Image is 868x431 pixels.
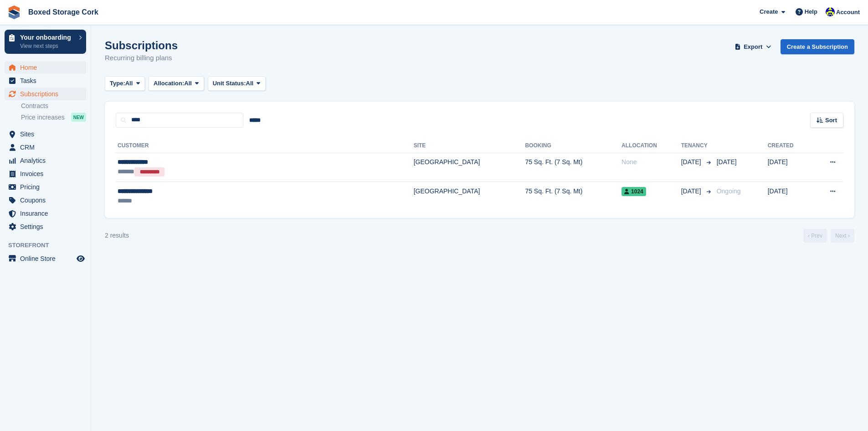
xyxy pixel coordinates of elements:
span: Settings [20,220,75,233]
span: Pricing [20,181,75,193]
span: Help [805,7,817,16]
span: Invoices [20,167,75,180]
h1: Subscriptions [105,39,178,52]
th: Customer [116,139,414,153]
img: Vincent [826,7,835,16]
span: Online Store [20,252,75,265]
div: None [621,157,681,167]
span: Unit Status: [213,79,246,88]
span: Price increases [21,113,65,122]
a: Price increases NEW [21,112,86,122]
span: Sort [825,116,837,125]
span: Account [836,8,860,17]
a: menu [5,61,86,74]
span: Export [744,42,762,52]
a: menu [5,252,86,265]
a: Previous [803,229,827,243]
span: All [184,79,192,88]
span: Analytics [20,154,75,167]
span: 1024 [621,187,646,196]
a: menu [5,220,86,233]
a: menu [5,88,86,100]
nav: Page [801,229,856,243]
span: All [246,79,254,88]
p: Recurring billing plans [105,53,178,63]
span: [DATE] [717,158,737,166]
div: NEW [71,113,86,122]
a: Your onboarding View next steps [5,30,86,54]
a: menu [5,207,86,220]
p: Your onboarding [20,34,74,41]
th: Created [768,139,812,153]
span: Allocation: [154,79,184,88]
button: Type: All [105,76,145,91]
span: Tasks [20,74,75,87]
span: Sites [20,128,75,140]
div: 2 results [105,231,129,240]
th: Site [414,139,525,153]
span: CRM [20,141,75,154]
a: Preview store [75,253,86,264]
span: Coupons [20,194,75,207]
a: Next [831,229,854,243]
a: Boxed Storage Cork [25,5,102,20]
th: Booking [525,139,621,153]
td: [GEOGRAPHIC_DATA] [414,182,525,211]
span: [DATE] [681,157,703,167]
button: Export [733,39,773,54]
img: stora-icon-8386f47178a22dfd0bd8f6a31ec36ba5ce8667c1dd55bd0f319d3a0aa187defe.svg [7,5,21,19]
a: menu [5,128,86,140]
a: menu [5,74,86,87]
td: 75 Sq. Ft. (7 Sq. Mt) [525,153,621,182]
span: Storefront [8,241,91,250]
a: menu [5,154,86,167]
th: Allocation [621,139,681,153]
span: Create [760,7,778,16]
a: menu [5,141,86,154]
a: Contracts [21,102,86,110]
button: Allocation: All [149,76,204,91]
span: Insurance [20,207,75,220]
span: [DATE] [681,187,703,196]
p: View next steps [20,42,74,50]
a: Create a Subscription [781,39,854,54]
td: [DATE] [768,182,812,211]
button: Unit Status: All [208,76,266,91]
a: menu [5,167,86,180]
a: menu [5,194,86,207]
th: Tenancy [681,139,713,153]
span: Subscriptions [20,88,75,100]
td: [DATE] [768,153,812,182]
td: [GEOGRAPHIC_DATA] [414,153,525,182]
span: Home [20,61,75,74]
span: Type: [110,79,125,88]
span: Ongoing [717,187,741,195]
a: menu [5,181,86,193]
span: All [125,79,133,88]
td: 75 Sq. Ft. (7 Sq. Mt) [525,182,621,211]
